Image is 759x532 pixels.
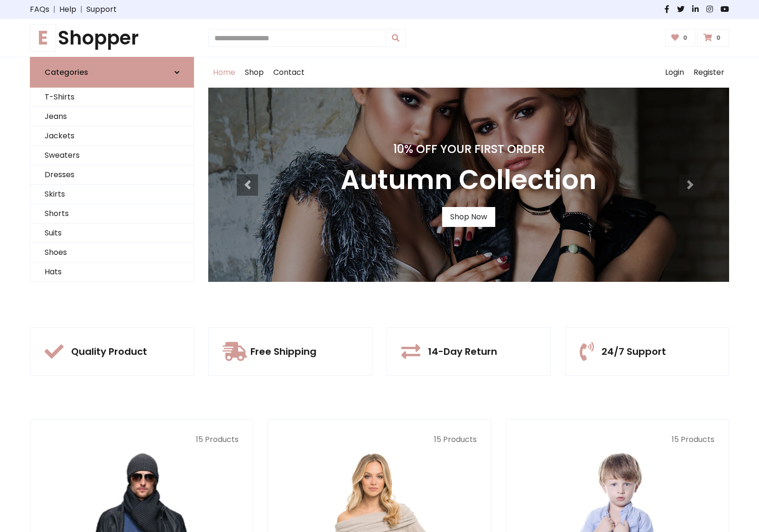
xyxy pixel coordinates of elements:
a: Help [59,4,76,15]
a: Support [86,4,117,15]
span: | [49,4,59,15]
a: Contact [268,57,309,88]
a: Jeans [30,107,194,126]
h1: Shopper [30,27,194,49]
span: 0 [714,34,723,42]
p: 15 Products [520,434,714,445]
a: Dresses [30,165,194,185]
h5: 14-Day Return [428,346,497,357]
a: Hats [30,262,194,282]
a: T-Shirts [30,88,194,107]
a: EShopper [30,27,194,49]
p: 15 Products [282,434,476,445]
span: E [30,24,56,52]
a: Shorts [30,204,194,224]
span: 0 [681,34,690,42]
a: 0 [665,29,696,47]
h5: Quality Product [71,346,147,357]
h5: Free Shipping [250,346,316,357]
p: 15 Products [45,434,239,445]
a: FAQs [30,4,49,15]
a: 0 [697,29,729,47]
a: Shop [240,57,268,88]
a: Categories [30,57,194,88]
h5: 24/7 Support [602,346,666,357]
a: Jackets [30,126,194,146]
a: Sweaters [30,146,194,165]
a: Shoes [30,243,194,262]
h3: Autumn Collection [341,164,597,196]
a: Suits [30,224,194,243]
a: Skirts [30,185,194,204]
a: Home [208,57,240,88]
a: Shop Now [442,207,495,227]
h6: Categories [45,68,88,77]
a: Register [689,57,729,88]
a: Login [660,57,689,88]
span: | [76,4,86,15]
h4: 10% Off Your First Order [341,143,597,156]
